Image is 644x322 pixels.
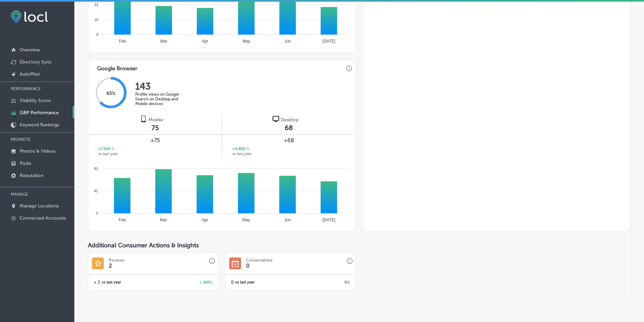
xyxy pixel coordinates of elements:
[347,280,350,285] span: %
[202,39,208,44] tspan: Apr
[148,117,163,123] span: Mobile
[20,160,31,166] p: Posts
[202,218,208,222] tspan: Apr
[246,263,249,269] h1: 0
[20,203,59,209] p: Manage Locations
[20,122,59,128] p: Keyword Rankings
[135,92,189,106] p: Profile views on Google Search on Desktop and Mobile devices
[284,39,291,44] tspan: Jun
[140,116,147,122] img: logo
[20,71,40,77] p: AutoPilot
[20,98,51,103] p: Visibility Score
[242,39,250,44] tspan: May
[20,173,43,178] p: Reputation
[20,148,55,154] p: Photos & Videos
[231,280,234,285] h2: 0
[92,60,143,74] h3: Google Browser
[102,280,121,284] span: vs last year
[119,218,126,222] tspan: Feb
[98,152,118,156] span: vs last year
[20,110,59,116] p: GBP Performance
[284,218,291,222] tspan: Jun
[96,32,98,36] tspan: 0
[285,124,293,132] span: 68
[88,242,199,249] span: Additional Consumer Actions & Insights
[323,218,335,222] tspan: [DATE]
[245,146,249,152] span: %
[111,146,114,152] span: %
[232,146,249,152] h2: +6,800
[94,166,98,170] tspan: 81
[210,280,213,285] span: %
[135,81,189,92] h2: 143
[109,263,112,269] h1: 2
[151,124,159,132] span: 75
[94,3,98,7] tspan: 31
[153,280,213,285] h2: + 200
[94,280,100,285] h2: + 2
[106,91,116,96] span: 63 %
[272,116,279,122] img: logo
[98,146,114,152] h2: +7,500
[109,258,124,263] h3: Reviews
[94,18,98,22] tspan: 16
[246,258,272,263] h3: Conversations
[160,218,167,222] tspan: Mar
[96,211,98,215] tspan: 0
[94,189,98,193] tspan: 41
[20,47,40,53] p: Overview
[98,137,212,145] span: +75
[290,280,350,285] h2: 0
[119,39,126,44] tspan: Feb
[11,10,48,23] img: fda3e92497d09a02dc62c9cd864e3231.png
[160,39,167,44] tspan: Mar
[232,152,252,156] span: vs last year
[232,137,345,145] span: +68
[242,218,250,222] tspan: May
[323,39,335,44] tspan: [DATE]
[20,215,66,221] p: Connected Accounts
[235,280,255,284] span: vs last year
[281,117,299,123] span: Desktop
[20,59,52,65] p: Directory Sync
